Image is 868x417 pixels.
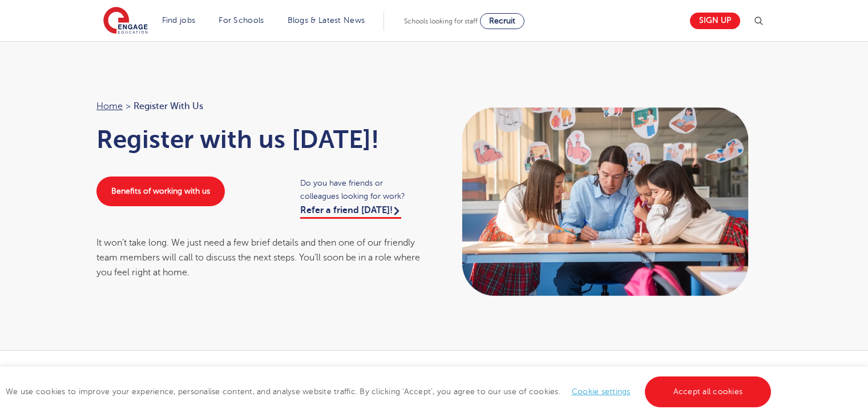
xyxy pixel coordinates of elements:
img: Engage Education [103,7,148,35]
a: Cookie settings [572,387,631,396]
span: We use cookies to improve your experience, personalise content, and analyse website traffic. By c... [6,387,774,396]
a: Sign up [690,13,740,29]
a: Home [96,101,123,111]
a: Recruit [480,13,524,29]
span: Recruit [489,17,515,25]
a: For Schools [219,16,264,25]
a: Benefits of working with us [96,177,225,206]
a: Blogs & Latest News [288,16,365,25]
nav: breadcrumb [96,99,423,114]
span: Register with us [134,99,203,114]
span: Schools looking for staff [404,17,478,25]
a: Find jobs [162,16,196,25]
a: Refer a friend [DATE]! [300,205,401,219]
div: It won’t take long. We just need a few brief details and then one of our friendly team members wi... [96,235,423,280]
a: Accept all cookies [645,376,772,407]
h1: Register with us [DATE]! [96,125,423,154]
span: Do you have friends or colleagues looking for work? [300,177,423,203]
span: > [126,101,131,111]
